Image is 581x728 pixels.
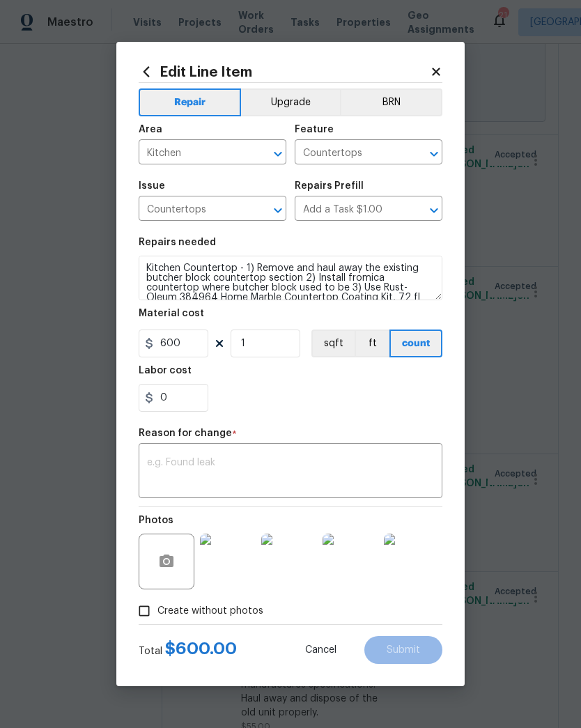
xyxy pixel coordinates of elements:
[283,636,359,664] button: Cancel
[295,181,364,191] h5: Repairs Prefill
[139,256,442,300] textarea: Kitchen Countertop - 1) Remove and haul away the existing butcher block countertop section 2) Ins...
[157,604,263,619] span: Create without photos
[364,636,442,664] button: Submit
[355,330,389,357] button: ft
[268,144,288,164] button: Open
[389,330,442,357] button: count
[165,640,237,657] span: $ 600.00
[139,238,216,247] h5: Repairs needed
[424,201,444,220] button: Open
[295,125,334,134] h5: Feature
[139,88,241,116] button: Repair
[139,181,165,191] h5: Issue
[139,366,192,375] h5: Labor cost
[305,645,336,656] span: Cancel
[268,201,288,220] button: Open
[424,144,444,164] button: Open
[139,516,173,525] h5: Photos
[139,125,162,134] h5: Area
[340,88,442,116] button: BRN
[139,64,430,79] h2: Edit Line Item
[387,645,420,656] span: Submit
[139,309,204,318] h5: Material cost
[139,428,232,438] h5: Reason for change
[311,330,355,357] button: sqft
[241,88,341,116] button: Upgrade
[139,642,237,658] div: Total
